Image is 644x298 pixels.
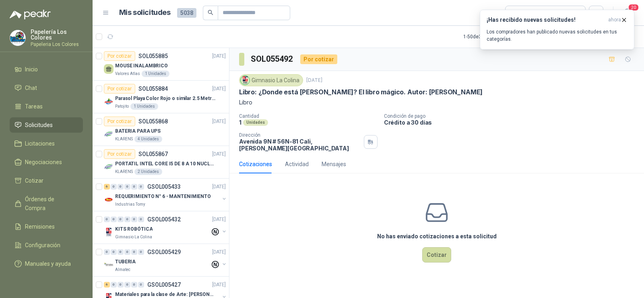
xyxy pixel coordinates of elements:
[31,29,83,40] p: Papelería Los Colores
[104,215,227,240] a: 0 0 0 0 0 0 GSOL005432[DATE] Company LogoKITS ROBÓTICAGimnasio La Colina
[115,62,168,70] p: MOUSE INALAMBRICO
[104,149,135,159] div: Por cotizar
[25,83,37,92] span: Chat
[306,77,322,84] p: [DATE]
[124,217,130,222] div: 0
[115,71,140,77] p: Valores Atlas
[285,160,309,169] div: Actividad
[239,138,361,152] p: Avenida 9N # 56N-81 Cali , [PERSON_NAME][GEOGRAPHIC_DATA]
[104,182,227,208] a: 6 0 0 0 0 0 GSOL005433[DATE] Company LogoREQUERIMIENTO N° 6 - MANTENIMIENTOIndustrias Tomy
[138,119,168,124] p: SOL055868
[487,17,605,23] h3: ¡Has recibido nuevas solicitudes!
[322,160,346,169] div: Mensajes
[620,6,634,20] button: 20
[10,238,83,253] a: Configuración
[124,282,130,288] div: 0
[138,53,168,59] p: SOL055885
[212,248,226,256] p: [DATE]
[93,48,229,81] a: Por cotizarSOL055885[DATE] MOUSE INALAMBRICOValores Atlas1 Unidades
[131,217,137,222] div: 0
[212,183,226,191] p: [DATE]
[93,113,229,146] a: Por cotizarSOL055868[DATE] Company LogoBATERIA PARA UPSKLARENS4 Unidades
[115,225,153,233] p: KITS ROBÓTICA
[142,71,169,77] div: 1 Unidades
[25,259,71,268] span: Manuales y ayuda
[239,113,378,119] p: Cantidad
[115,136,133,142] p: KLARENS
[422,247,451,263] button: Cotizar
[25,195,75,213] span: Órdenes de Compra
[25,158,62,167] span: Negociaciones
[104,195,114,204] img: Company Logo
[241,76,250,85] img: Company Logo
[115,169,133,175] p: KLARENS
[104,184,110,190] div: 6
[138,151,168,157] p: SOL055867
[243,119,268,126] div: Unidades
[251,53,294,65] h3: SOL055492
[93,146,229,179] a: Por cotizarSOL055867[DATE] Company LogoPORTATIL INTEL CORE I5 DE 8 A 10 NUCLEOSKLARENS2 Unidades
[212,85,226,93] p: [DATE]
[115,201,145,208] p: Industrias Tomy
[115,95,215,102] p: Parasol Playa Color Rojo o similar 2.5 Metros Uv+50
[118,184,124,190] div: 0
[212,281,226,289] p: [DATE]
[25,139,55,148] span: Licitaciones
[104,51,135,61] div: Por cotizar
[10,62,83,77] a: Inicio
[10,30,25,46] img: Company Logo
[377,232,497,241] h3: No has enviado cotizaciones a esta solicitud
[463,30,516,43] div: 1 - 50 de 3187
[118,249,124,255] div: 0
[147,282,181,288] p: GSOL005427
[300,54,337,64] div: Por cotizar
[131,282,137,288] div: 0
[628,4,639,11] span: 20
[118,282,124,288] div: 0
[10,192,83,216] a: Órdenes de Compra
[119,7,171,19] h1: Mis solicitudes
[212,216,226,223] p: [DATE]
[104,117,135,126] div: Por cotizar
[131,184,137,190] div: 0
[10,154,83,170] a: Negociaciones
[212,118,226,125] p: [DATE]
[239,119,242,126] p: 1
[104,84,135,94] div: Por cotizar
[115,103,129,110] p: Patojito
[147,184,181,190] p: GSOL005433
[10,99,83,114] a: Tareas
[138,282,144,288] div: 0
[212,150,226,158] p: [DATE]
[239,160,272,169] div: Cotizaciones
[124,184,130,190] div: 0
[239,98,634,107] p: Libro
[115,258,136,266] p: TUBERIA
[111,249,117,255] div: 0
[111,184,117,190] div: 0
[177,8,196,18] span: 5038
[124,249,130,255] div: 0
[93,81,229,113] a: Por cotizarSOL055884[DATE] Company LogoParasol Playa Color Rojo o similar 2.5 Metros Uv+50Patojit...
[111,282,117,288] div: 0
[138,249,144,255] div: 0
[384,119,641,126] p: Crédito a 30 días
[384,113,641,119] p: Condición de pago
[130,103,158,110] div: 1 Unidades
[104,217,110,222] div: 0
[115,127,161,135] p: BATERIA PARA UPS
[138,184,144,190] div: 0
[10,80,83,96] a: Chat
[510,8,527,17] div: Todas
[115,160,215,168] p: PORTATIL INTEL CORE I5 DE 8 A 10 NUCLEOS
[25,65,38,74] span: Inicio
[25,102,43,111] span: Tareas
[115,193,211,200] p: REQUERIMIENTO N° 6 - MANTENIMIENTO
[104,249,110,255] div: 0
[134,169,162,175] div: 2 Unidades
[239,88,483,96] p: Libro: ¿Donde está [PERSON_NAME]? El libro mágico. Autor: [PERSON_NAME]
[608,17,621,23] span: ahora
[239,74,303,86] div: Gimnasio La Colina
[104,282,110,288] div: 6
[10,219,83,234] a: Remisiones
